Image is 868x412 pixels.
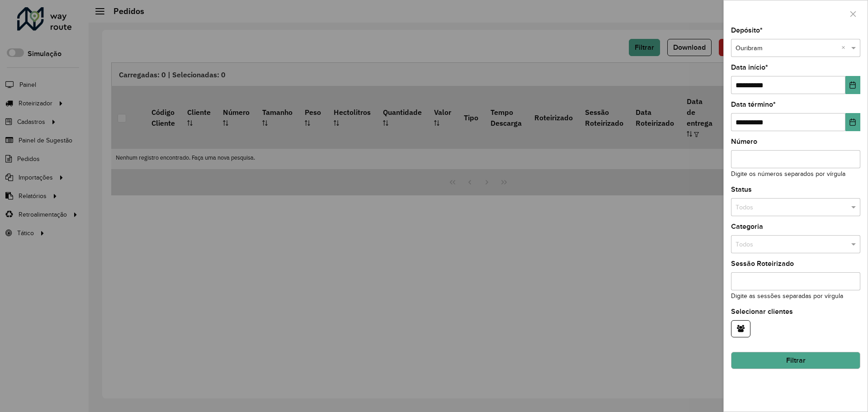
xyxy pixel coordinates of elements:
label: Número [731,136,757,147]
label: Status [731,184,752,195]
label: Sessão Roteirizado [731,258,794,269]
button: Choose Date [845,113,860,131]
label: Selecionar clientes [731,306,793,317]
label: Categoria [731,221,763,232]
small: Digite as sessões separadas por vírgula [731,293,843,299]
small: Digite os números separados por vírgula [731,170,845,177]
button: Filtrar [731,352,860,369]
label: Data término [731,99,776,110]
span: Clear all [841,43,849,53]
button: Choose Date [845,76,860,94]
label: Depósito [731,25,763,36]
label: Data início [731,62,768,73]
